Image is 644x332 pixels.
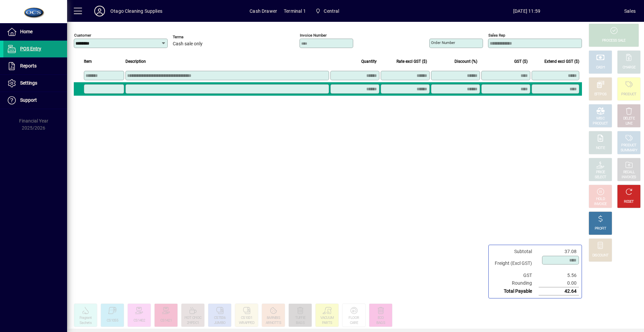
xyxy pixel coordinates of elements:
[621,148,637,153] div: SUMMARY
[593,121,608,126] div: PRODUCT
[348,316,359,321] div: FLOOR
[173,41,203,47] span: Cash sale only
[3,58,67,75] a: Reports
[3,23,67,40] a: Home
[20,29,33,34] span: Home
[324,6,339,16] span: Central
[267,316,280,321] div: 8ARNBIS
[429,6,624,16] span: [DATE] 11:59
[266,321,281,326] div: ARNOTTS
[20,46,41,51] span: POS Entry
[539,279,579,287] td: 0.00
[361,58,377,65] span: Quantity
[284,6,306,16] span: Terminal 1
[596,116,604,121] div: MISC
[125,58,146,65] span: Description
[622,175,636,180] div: INVOICES
[595,175,606,180] div: SELECT
[89,5,110,17] button: Profile
[184,316,201,321] div: HOT CHOC
[84,58,92,65] span: Item
[20,80,37,86] span: Settings
[300,33,327,38] mat-label: Invoice number
[187,321,199,326] div: 2HPDC1
[491,287,539,295] td: Total Payable
[596,146,605,151] div: NOTE
[110,6,162,16] div: Otago Cleaning Supplies
[250,6,277,16] span: Cash Drawer
[313,5,342,17] span: Central
[623,116,635,121] div: DELETE
[431,40,455,45] mat-label: Order number
[296,321,305,326] div: BAGS
[594,202,606,207] div: INVOICE
[320,316,334,321] div: VACUUM
[539,248,579,255] td: 37.08
[596,197,605,202] div: HOLD
[539,287,579,295] td: 42.64
[454,58,477,65] span: Discount (%)
[491,248,539,255] td: Subtotal
[350,321,358,326] div: CARE
[322,321,332,326] div: PARTS
[107,318,118,323] div: CS1055
[79,321,92,326] div: Sachets
[514,58,528,65] span: GST ($)
[539,272,579,279] td: 5.56
[491,272,539,279] td: GST
[3,92,67,109] a: Support
[602,38,626,43] div: PROCESS SALE
[214,316,225,321] div: CS7006
[79,316,92,321] div: Fragrant
[595,226,606,231] div: PROFIT
[396,58,427,65] span: Rate excl GST ($)
[74,33,91,38] mat-label: Customer
[173,35,213,39] span: Terms
[378,316,384,321] div: ECO
[626,121,632,126] div: LINE
[624,6,636,16] div: Sales
[491,279,539,287] td: Rounding
[491,255,539,272] td: Freight (Excl GST)
[376,321,385,326] div: BAGS
[295,316,306,321] div: TUFFIE
[241,316,252,321] div: CS1001
[623,65,636,70] div: CHARGE
[488,33,505,38] mat-label: Sales rep
[621,92,636,97] div: PRODUCT
[20,63,37,68] span: Reports
[20,97,37,103] span: Support
[623,170,635,175] div: RECALL
[624,199,634,204] div: RESET
[596,170,605,175] div: PRICE
[592,253,608,258] div: DISCOUNT
[621,143,636,148] div: PRODUCT
[594,92,607,97] div: EFTPOS
[239,321,254,326] div: WRAPPED
[3,75,67,92] a: Settings
[160,318,172,323] div: CS1421
[214,321,226,326] div: JUMBO
[133,318,145,323] div: CS1402
[596,65,605,70] div: CASH
[544,58,579,65] span: Extend excl GST ($)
